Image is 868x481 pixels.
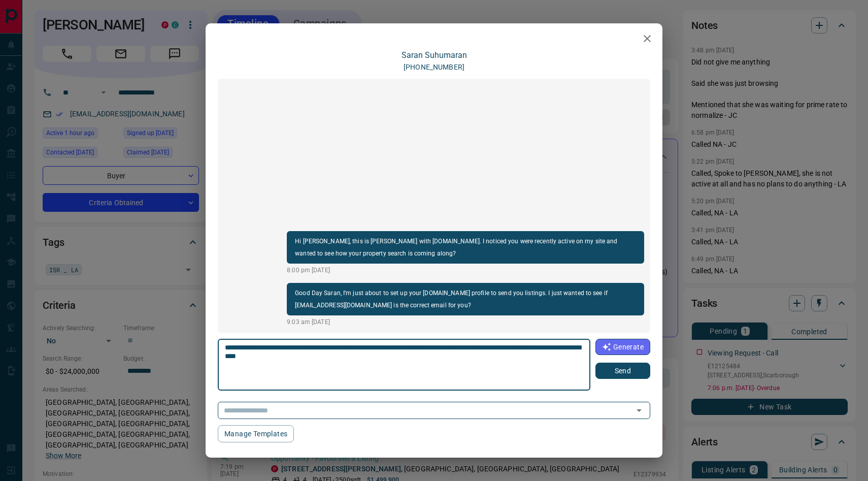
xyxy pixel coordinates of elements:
button: Generate [595,339,650,355]
a: Saran Suhumaran [402,50,467,60]
button: Open [632,403,646,418]
button: Manage Templates [218,425,294,442]
p: 8:00 pm [DATE] [287,266,644,275]
button: Send [595,363,650,379]
p: 9:03 am [DATE] [287,317,644,327]
p: Hi [PERSON_NAME], this is [PERSON_NAME] with [DOMAIN_NAME]. I noticed you were recently active on... [295,235,636,260]
p: [PHONE_NUMBER] [404,62,464,73]
p: Good Day Saran, I'm just about to set up your [DOMAIN_NAME] profile to send you listings. I just ... [295,287,636,311]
